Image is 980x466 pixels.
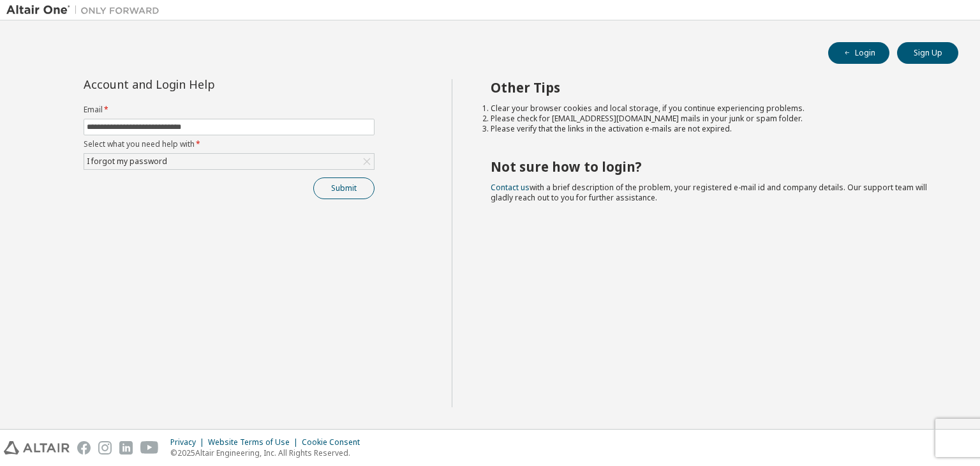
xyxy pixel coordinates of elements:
div: Cookie Consent [302,437,367,447]
div: Privacy [170,437,208,447]
h2: Other Tips [491,79,936,96]
li: Please verify that the links in the activation e-mails are not expired. [491,124,936,134]
img: Altair One [6,4,166,17]
div: I forgot my password [85,154,169,169]
img: instagram.svg [98,441,112,455]
div: I forgot my password [84,154,374,169]
button: Login [828,42,889,64]
li: Clear your browser cookies and local storage, if you continue experiencing problems. [491,103,936,114]
img: facebook.svg [77,441,91,455]
button: Submit [313,177,375,199]
label: Select what you need help with [84,139,375,149]
img: youtube.svg [140,441,159,455]
div: Website Terms of Use [208,437,302,447]
img: linkedin.svg [119,441,133,455]
li: Please check for [EMAIL_ADDRESS][DOMAIN_NAME] mails in your junk or spam folder. [491,114,936,124]
div: Account and Login Help [84,79,316,89]
p: © 2025 Altair Engineering, Inc. All Rights Reserved. [170,447,367,458]
button: Sign Up [897,42,958,64]
h2: Not sure how to login? [491,158,936,175]
label: Email [84,105,375,115]
span: with a brief description of the problem, your registered e-mail id and company details. Our suppo... [491,182,927,203]
img: altair_logo.svg [4,441,70,455]
a: Contact us [491,182,530,193]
